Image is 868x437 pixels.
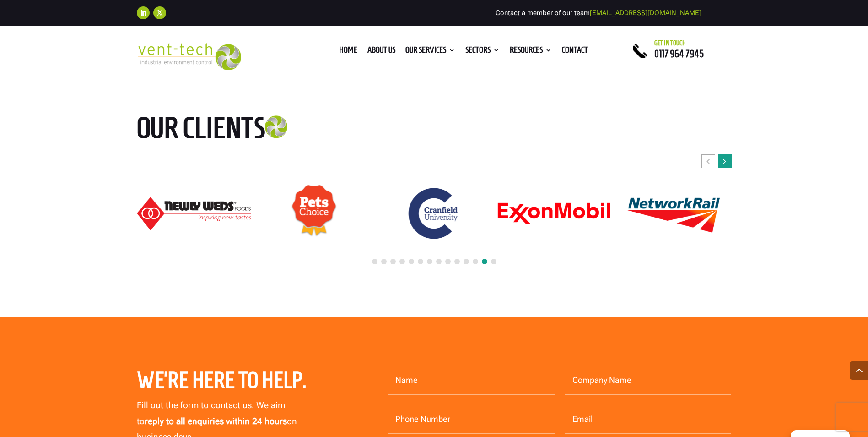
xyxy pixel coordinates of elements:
img: Network Rail logo [617,187,731,240]
span: Get in touch [654,39,686,47]
a: Follow on LinkedIn [137,6,150,19]
input: Company Name [565,366,732,395]
div: 20 / 24 [377,183,491,244]
img: Newly-Weds_Logo [137,197,250,230]
a: 0117 964 7945 [654,48,704,59]
div: 19 / 24 [257,184,371,243]
input: Phone Number [388,405,555,434]
img: Cranfield University logo [404,184,464,243]
strong: reply to all enquiries within 24 hours [145,416,287,426]
a: Contact [562,47,588,57]
img: 2023-09-27T08_35_16.549ZVENT-TECH---Clear-background [137,43,242,70]
a: Home [339,47,357,57]
a: Our Services [405,47,455,57]
div: 21 / 24 [497,202,611,225]
span: Fill out the form to contact us. We aim to [137,400,285,426]
div: Previous slide [701,154,715,168]
input: Email [565,405,732,434]
a: Follow on X [153,6,166,19]
img: Pets Choice [291,185,337,242]
a: Sectors [465,47,500,57]
input: Name [388,366,555,395]
img: ExonMobil logo [497,202,611,225]
h2: We’re here to help. [137,366,328,399]
a: [EMAIL_ADDRESS][DOMAIN_NAME] [590,9,701,17]
div: Next slide [718,154,732,168]
a: About us [367,47,395,57]
span: Contact a member of our team [496,9,701,17]
h2: Our clients [137,112,334,148]
div: 22 / 24 [617,186,731,241]
div: 18 / 24 [136,197,251,231]
a: Resources [510,47,552,57]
